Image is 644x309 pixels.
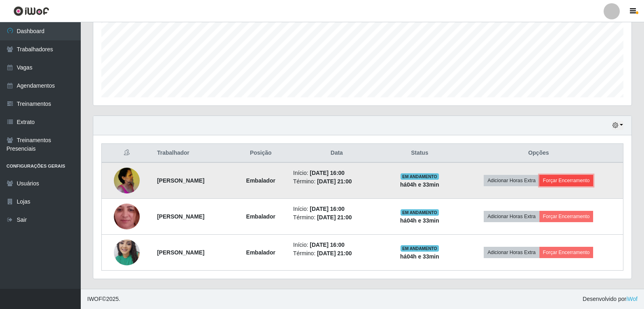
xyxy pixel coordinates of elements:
[401,173,439,180] span: EM ANDAMENTO
[401,209,439,216] span: EM ANDAMENTO
[157,249,204,256] strong: [PERSON_NAME]
[157,177,204,184] strong: [PERSON_NAME]
[246,249,275,256] strong: Embalador
[310,170,344,176] time: [DATE] 16:00
[233,144,288,163] th: Posição
[454,144,623,163] th: Opções
[317,178,352,185] time: [DATE] 21:00
[400,181,439,188] strong: há 04 h e 33 min
[114,235,140,269] img: 1742396423884.jpeg
[293,177,380,186] li: Término:
[539,247,594,258] button: Forçar Encerramento
[317,250,352,256] time: [DATE] 21:00
[400,253,439,260] strong: há 04 h e 33 min
[484,211,539,222] button: Adicionar Horas Extra
[246,213,275,220] strong: Embalador
[626,296,638,302] a: iWof
[13,6,49,16] img: CoreUI Logo
[87,296,102,302] span: IWOF
[114,163,140,198] img: 1739839717367.jpeg
[87,295,120,303] span: © 2025 .
[484,247,539,258] button: Adicionar Horas Extra
[583,295,638,303] span: Desenvolvido por
[539,175,594,186] button: Forçar Encerramento
[310,206,344,212] time: [DATE] 16:00
[288,144,385,163] th: Data
[293,241,380,249] li: Início:
[539,211,594,222] button: Forçar Encerramento
[310,242,344,248] time: [DATE] 16:00
[293,249,380,258] li: Término:
[157,213,204,220] strong: [PERSON_NAME]
[293,169,380,177] li: Início:
[317,214,352,221] time: [DATE] 21:00
[114,188,140,245] img: 1736442244800.jpeg
[484,175,539,186] button: Adicionar Horas Extra
[400,217,439,224] strong: há 04 h e 33 min
[401,245,439,252] span: EM ANDAMENTO
[293,213,380,222] li: Término:
[152,144,233,163] th: Trabalhador
[293,205,380,213] li: Início:
[385,144,454,163] th: Status
[246,177,275,184] strong: Embalador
